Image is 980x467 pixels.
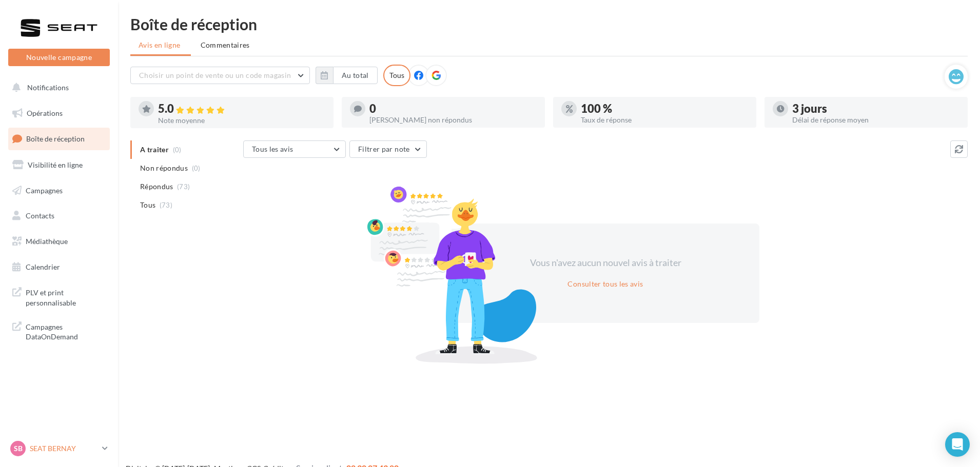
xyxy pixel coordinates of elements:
[369,116,537,124] div: [PERSON_NAME] non répondus
[28,160,83,169] span: Visibilité en ligne
[6,256,112,278] a: Calendrier
[26,186,63,194] span: Campagnes
[26,286,106,308] span: PLV et print personnalisable
[26,237,68,246] span: Médiathèque
[30,443,98,454] p: SEAT BERNAY
[139,71,291,79] span: Choisir un point de vente ou un code magasin
[26,134,85,143] span: Boîte de réception
[192,164,201,172] span: (0)
[160,201,172,209] span: (73)
[158,103,325,115] div: 5.0
[27,109,63,117] span: Opérations
[517,256,694,270] div: Vous n'avez aucun nouvel avis à traiter
[243,140,346,158] button: Tous les avis
[6,231,112,252] a: Médiathèque
[349,140,427,158] button: Filtrer par note
[581,103,748,114] div: 100 %
[130,67,310,84] button: Choisir un point de vente ou un code magasin
[945,432,970,457] div: Open Intercom Messenger
[369,103,537,114] div: 0
[27,83,69,92] span: Notifications
[792,116,959,124] div: Délai de réponse moyen
[8,439,110,458] a: SB SEAT BERNAY
[140,181,173,192] span: Répondus
[158,117,325,124] div: Note moyenne
[316,67,378,84] button: Au total
[383,65,410,86] div: Tous
[8,49,110,66] button: Nouvelle campagne
[6,77,108,98] button: Notifications
[177,182,190,191] span: (73)
[140,163,188,173] span: Non répondus
[792,103,959,114] div: 3 jours
[26,320,106,342] span: Campagnes DataOnDemand
[201,40,250,49] span: Commentaires
[6,316,112,346] a: Campagnes DataOnDemand
[581,116,748,124] div: Taux de réponse
[6,180,112,201] a: Campagnes
[252,145,293,153] span: Tous les avis
[130,16,968,32] div: Boîte de réception
[14,443,23,454] span: SB
[333,67,378,84] button: Au total
[6,154,112,176] a: Visibilité en ligne
[26,211,54,220] span: Contacts
[6,281,112,312] a: PLV et print personnalisable
[6,205,112,227] a: Contacts
[563,278,647,290] button: Consulter tous les avis
[26,262,60,271] span: Calendrier
[6,103,112,124] a: Opérations
[6,128,112,150] a: Boîte de réception
[140,200,155,210] span: Tous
